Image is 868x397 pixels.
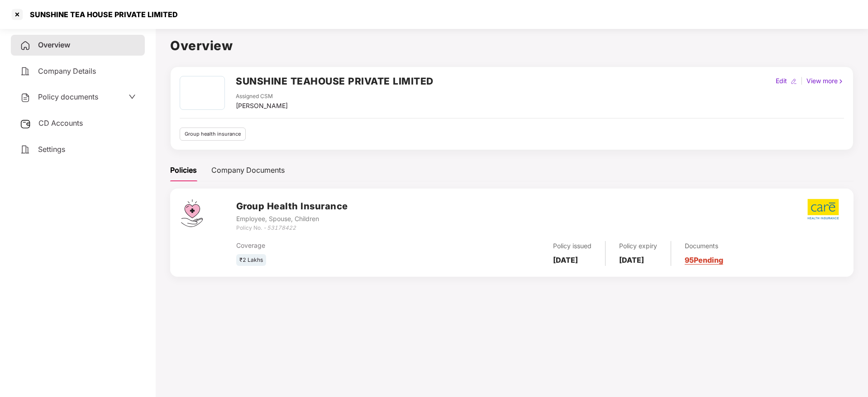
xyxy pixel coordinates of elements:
div: SUNSHINE TEA HOUSE PRIVATE LIMITED [24,10,178,19]
i: 53178422 [267,224,296,231]
span: Policy documents [38,92,98,101]
img: svg+xml;base64,PHN2ZyB4bWxucz0iaHR0cDovL3d3dy53My5vcmcvMjAwMC9zdmciIHdpZHRoPSIyNCIgaGVpZ2h0PSIyNC... [20,66,31,77]
b: [DATE] [619,255,644,265]
a: 95 Pending [685,255,723,265]
img: rightIcon [838,78,844,85]
div: [PERSON_NAME] [236,101,288,111]
div: Edit [774,76,789,86]
b: [DATE] [553,255,578,265]
h3: Group Health Insurance [236,199,348,213]
div: Policy expiry [619,241,657,251]
span: down [129,93,136,100]
div: Coverage [236,241,439,250]
div: Assigned CSM [236,92,288,101]
div: Group health insurance [180,128,246,141]
img: svg+xml;base64,PHN2ZyB4bWxucz0iaHR0cDovL3d3dy53My5vcmcvMjAwMC9zdmciIHdpZHRoPSIyNCIgaGVpZ2h0PSIyNC... [20,92,31,103]
div: Documents [685,241,723,251]
h1: Overview [170,36,854,56]
div: Employee, Spouse, Children [236,214,348,224]
div: Policy issued [553,241,591,251]
div: ₹2 Lakhs [236,254,266,266]
div: Policies [170,165,197,176]
span: CD Accounts [38,118,83,128]
img: care.png [807,198,839,220]
span: Settings [38,145,65,154]
span: Overview [38,40,70,49]
img: svg+xml;base64,PHN2ZyB4bWxucz0iaHR0cDovL3d3dy53My5vcmcvMjAwMC9zdmciIHdpZHRoPSI0Ny43MTQiIGhlaWdodD... [181,199,203,227]
img: svg+xml;base64,PHN2ZyB3aWR0aD0iMjUiIGhlaWdodD0iMjQiIHZpZXdCb3g9IjAgMCAyNSAyNCIgZmlsbD0ibm9uZSIgeG... [20,118,31,129]
div: Company Documents [211,165,285,176]
h2: SUNSHINE TEAHOUSE PRIVATE LIMITED [236,74,434,89]
div: Policy No. - [236,224,348,232]
div: View more [805,76,846,86]
div: | [799,76,805,86]
span: Company Details [38,66,96,76]
img: editIcon [791,78,797,85]
img: svg+xml;base64,PHN2ZyB4bWxucz0iaHR0cDovL3d3dy53My5vcmcvMjAwMC9zdmciIHdpZHRoPSIyNCIgaGVpZ2h0PSIyNC... [20,144,31,155]
img: svg+xml;base64,PHN2ZyB4bWxucz0iaHR0cDovL3d3dy53My5vcmcvMjAwMC9zdmciIHdpZHRoPSIyNCIgaGVpZ2h0PSIyNC... [20,40,31,51]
